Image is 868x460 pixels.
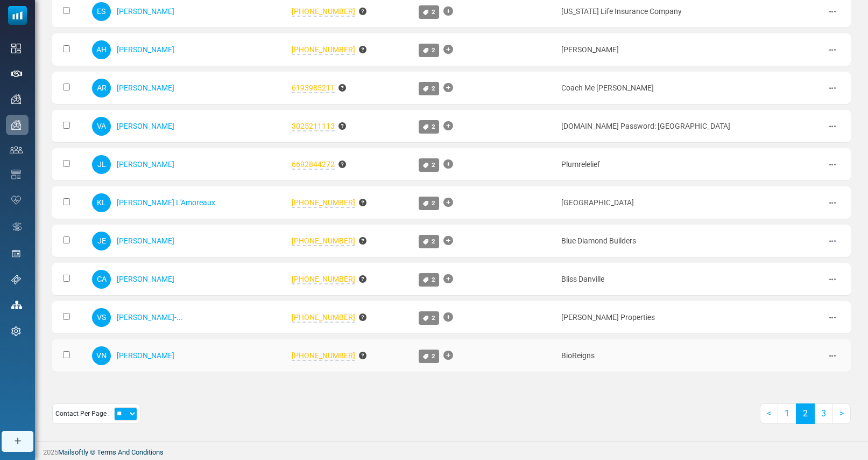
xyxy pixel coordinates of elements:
[432,314,435,322] span: 2
[432,352,435,360] span: 2
[556,301,823,334] td: [PERSON_NAME] Properties
[432,46,435,54] span: 2
[432,161,435,169] span: 2
[419,273,439,287] a: 2
[359,8,366,15] i: This number is not in valid E.164 format or starts with +1. It should start with +1 and contain 8...
[359,46,366,53] i: This number is not in valid E.164 format or starts with +1. It should start with +1 and contain 8...
[760,403,851,433] nav: Pages
[814,403,833,424] a: 3
[556,339,823,372] td: BioReigns
[92,155,111,174] span: JL
[419,158,439,172] a: 2
[117,45,174,54] a: [PERSON_NAME]
[556,263,823,296] td: Bliss Danville
[92,117,111,136] span: VA
[292,45,355,55] span: [PHONE_NUMBER]
[832,403,851,424] a: Next
[117,122,174,130] a: [PERSON_NAME]
[338,84,346,92] i: This number is not in valid E.164 format or starts with +1. It should start with +1 and contain 8...
[419,5,439,19] a: 2
[11,249,21,259] img: landing_pages.svg
[292,275,355,284] span: [PHONE_NUMBER]
[432,8,435,16] span: 2
[92,346,111,365] span: VN
[292,83,335,93] span: 6193985211
[359,199,366,206] i: This number is not in valid E.164 format or starts with +1. It should start with +1 and contain 8...
[796,403,815,424] a: 2
[11,196,21,204] img: domain-health-icon.svg
[432,85,435,92] span: 2
[419,197,439,210] a: 2
[117,236,174,245] a: [PERSON_NAME]
[432,199,435,207] span: 2
[432,276,435,283] span: 2
[556,33,823,66] td: [PERSON_NAME]
[338,122,346,130] i: This number is not in valid E.164 format or starts with +1. It should start with +1 and contain 8...
[117,83,174,92] a: [PERSON_NAME]
[11,94,21,104] img: campaigns-icon.png
[432,238,435,245] span: 2
[419,235,439,248] a: 2
[292,122,335,131] span: 3025211113
[11,275,21,284] img: support-icon.svg
[92,308,111,327] span: VS
[556,148,823,181] td: Plumrelelief
[11,221,23,233] img: workflow.svg
[359,237,366,245] i: This number is not in valid E.164 format or starts with +1. It should start with +1 and contain 8...
[292,313,355,323] span: [PHONE_NUMBER]
[359,313,366,321] i: This number is not in valid E.164 format or starts with +1. It should start with +1 and contain 8...
[419,311,439,325] a: 2
[432,123,435,130] span: 2
[55,409,110,419] span: Contact Per Page :
[117,313,183,322] a: [PERSON_NAME]-...
[556,110,823,143] td: [DOMAIN_NAME] Password: [GEOGRAPHIC_DATA]
[778,403,796,424] a: 1
[11,120,21,130] img: campaigns-icon.png
[11,170,21,179] img: email-templates-icon.svg
[359,275,366,283] i: This number is not in valid E.164 format or starts with +1. It should start with +1 and contain 8...
[10,146,23,154] img: contacts-icon.svg
[92,2,111,21] span: ES
[117,7,174,16] a: [PERSON_NAME]
[8,6,27,25] img: mailsoftly_icon_blue_white.svg
[292,351,355,361] span: [PHONE_NUMBER]
[11,44,21,53] img: dashboard-icon.svg
[292,198,355,208] span: [PHONE_NUMBER]
[58,448,95,456] a: Mailsoftly ©
[338,161,346,168] i: This number is not in valid E.164 format or starts with +1. It should start with +1 and contain 8...
[419,44,439,57] a: 2
[359,352,366,359] i: This number is not in valid E.164 format or starts with +1. It should start with +1 and contain 8...
[419,120,439,134] a: 2
[419,350,439,363] a: 2
[292,160,335,170] span: 6692844272
[292,236,355,246] span: [PHONE_NUMBER]
[92,79,111,97] span: AR
[419,82,439,95] a: 2
[117,275,174,283] a: [PERSON_NAME]
[92,193,111,212] span: KL
[556,225,823,257] td: Blue Diamond Builders
[760,403,778,424] a: Previous
[292,7,355,17] span: [PHONE_NUMBER]
[92,40,111,59] span: AH
[117,160,174,169] a: [PERSON_NAME]
[556,186,823,219] td: [GEOGRAPHIC_DATA]
[92,270,111,289] span: CA
[92,232,111,250] span: JE
[97,448,164,456] span: translation missing: en.layouts.footer.terms_and_conditions
[11,326,21,336] img: settings-icon.svg
[117,198,215,207] a: [PERSON_NAME] L'Amoreaux
[556,72,823,104] td: Coach Me [PERSON_NAME]
[117,351,174,360] a: [PERSON_NAME]
[97,448,164,456] a: Terms And Conditions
